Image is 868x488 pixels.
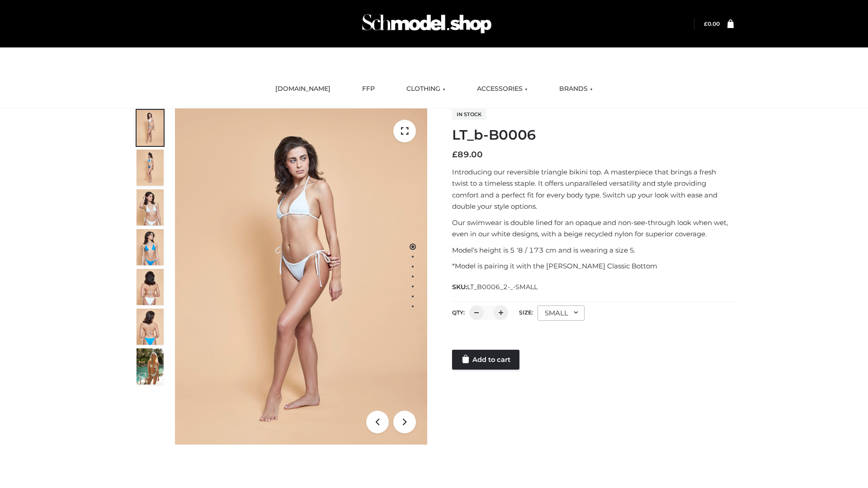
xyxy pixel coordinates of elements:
[400,79,452,99] a: CLOTHING
[359,6,495,42] img: Schmodel Admin 964
[452,309,465,316] label: QTY:
[704,20,720,27] a: £0.00
[470,79,534,99] a: ACCESSORIES
[452,244,734,256] p: Model’s height is 5 ‘8 / 173 cm and is wearing a size S.
[704,20,720,27] bdi: 0.00
[137,269,164,305] img: ArielClassicBikiniTop_CloudNine_AzureSky_OW114ECO_7-scaled.jpg
[452,127,734,143] h1: LT_b-B0006
[452,166,734,212] p: Introducing our reversible triangle bikini top. A masterpiece that brings a fresh twist to a time...
[137,309,164,345] img: ArielClassicBikiniTop_CloudNine_AzureSky_OW114ECO_8-scaled.jpg
[519,309,533,316] label: Size:
[137,189,164,225] img: ArielClassicBikiniTop_CloudNine_AzureSky_OW114ECO_3-scaled.jpg
[552,79,599,99] a: BRANDS
[538,305,585,321] div: SMALL
[452,150,483,160] bdi: 89.00
[269,79,337,99] a: [DOMAIN_NAME]
[467,283,538,291] span: LT_B0006_2-_-SMALL
[137,229,164,265] img: ArielClassicBikiniTop_CloudNine_AzureSky_OW114ECO_4-scaled.jpg
[452,109,486,120] span: In stock
[704,20,708,27] span: £
[175,108,427,445] img: ArielClassicBikiniTop_CloudNine_AzureSky_OW114ECO_1
[355,79,382,99] a: FFP
[452,150,458,160] span: £
[137,348,164,385] img: Arieltop_CloudNine_AzureSky2.jpg
[137,110,164,146] img: ArielClassicBikiniTop_CloudNine_AzureSky_OW114ECO_1-scaled.jpg
[452,282,538,292] span: SKU:
[452,260,734,272] p: *Model is pairing it with the [PERSON_NAME] Classic Bottom
[452,217,734,240] p: Our swimwear is double lined for an opaque and non-see-through look when wet, even in our white d...
[137,150,164,186] img: ArielClassicBikiniTop_CloudNine_AzureSky_OW114ECO_2-scaled.jpg
[452,350,519,370] a: Add to cart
